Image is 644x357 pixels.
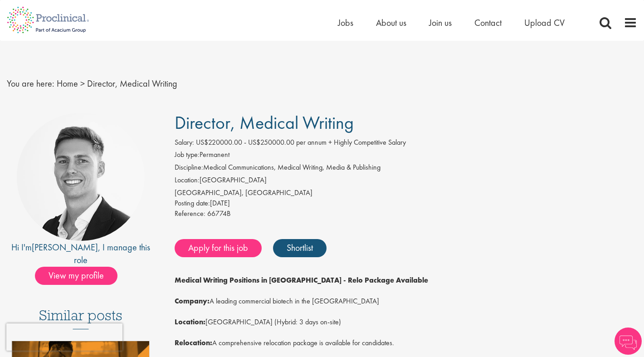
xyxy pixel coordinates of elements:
[175,175,637,188] li: [GEOGRAPHIC_DATA]
[524,17,565,29] a: Upload CV
[175,307,637,328] div: [GEOGRAPHIC_DATA] (Hybrid: 3 days on-site)
[80,78,85,89] span: >
[376,17,406,29] a: About us
[175,162,203,173] label: Discipline:
[17,113,145,241] img: imeage of recruiter George Watson
[6,323,122,351] iframe: reCAPTCHA
[175,198,210,208] span: Posting date:
[175,296,637,307] div: A leading commercial biotech in the [GEOGRAPHIC_DATA]
[175,209,205,219] label: Reference:
[175,296,210,306] strong: Company:
[35,269,127,280] a: View my profile
[32,241,98,253] a: [PERSON_NAME]
[175,162,637,175] li: Medical Communications, Medical Writing, Media & Publishing
[7,78,54,89] span: You are here:
[7,241,154,267] div: Hi I'm , I manage this role
[35,267,117,285] span: View my profile
[196,137,406,147] span: US$220000.00 - US$250000.00 per annum + Highly Competitive Salary
[338,17,353,29] a: Jobs
[175,198,637,209] div: [DATE]
[207,209,230,218] span: 66774B
[175,150,637,162] li: Permanent
[175,239,262,257] a: Apply for this job
[175,111,354,134] span: Director, Medical Writing
[175,137,194,148] label: Salary:
[175,150,200,160] label: Job type:
[175,317,205,327] strong: Location:
[39,308,122,329] h3: Similar posts
[175,275,428,285] strong: Medical Writing Positions in [GEOGRAPHIC_DATA] - Relo Package Available
[474,17,502,29] a: Contact
[175,338,212,347] strong: Relocation:
[615,328,642,355] img: Chatbot
[273,239,327,257] a: Shortlist
[175,188,637,198] div: [GEOGRAPHIC_DATA], [GEOGRAPHIC_DATA]
[429,17,452,29] a: Join us
[87,78,177,89] span: Director, Medical Writing
[175,175,200,186] label: Location:
[57,78,78,89] a: breadcrumb link
[175,328,637,348] div: A comprehensive relocation package is available for candidates.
